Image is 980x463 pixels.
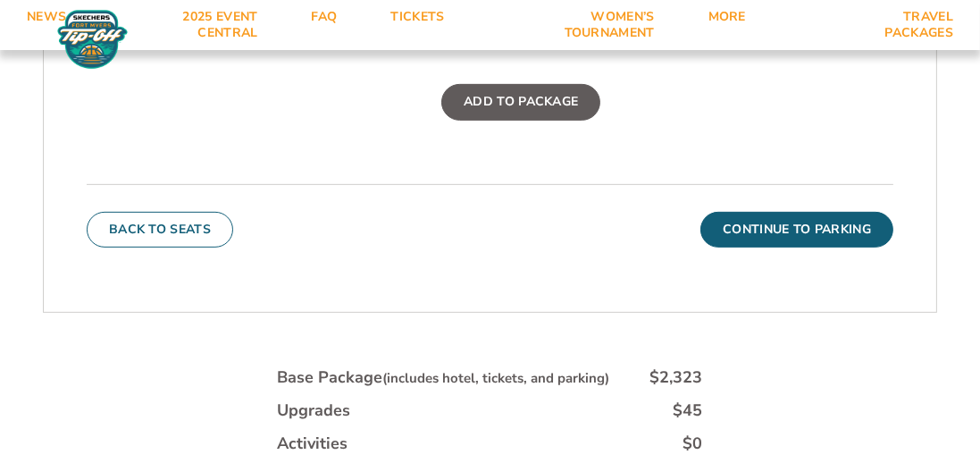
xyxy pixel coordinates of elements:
[674,400,703,422] div: $45
[441,84,600,120] label: Add To Package
[278,366,610,389] div: Base Package
[700,212,893,248] button: Continue To Parking
[683,433,703,455] div: $0
[650,366,703,389] div: $2,323
[383,369,610,387] small: (includes hotel, tickets, and parking)
[278,400,351,422] div: Upgrades
[87,212,233,248] button: Back To Seats
[278,433,348,455] div: Activities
